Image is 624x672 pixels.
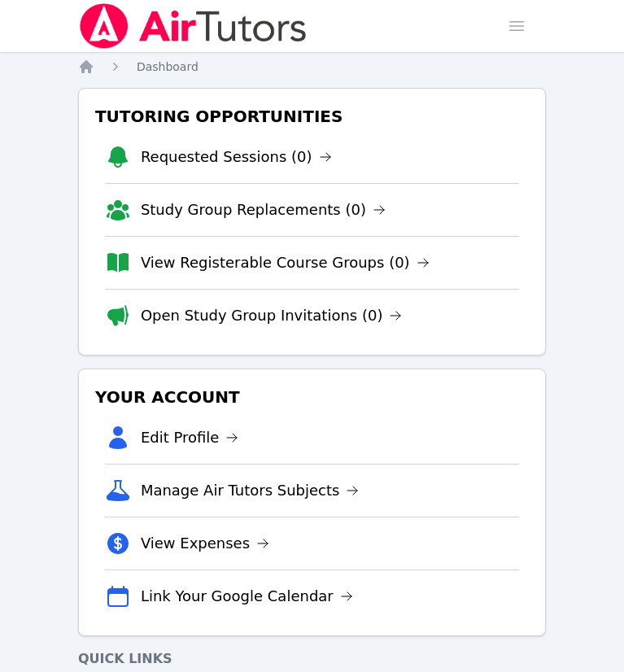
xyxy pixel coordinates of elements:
h3: Tutoring Opportunities [92,102,532,131]
a: Requested Sessions (0) [141,146,332,168]
a: Study Group Replacements (0) [141,199,386,221]
h4: Quick Links [78,649,546,669]
a: Link Your Google Calendar [141,585,353,608]
a: Dashboard [137,59,199,75]
a: Manage Air Tutors Subjects [141,479,360,502]
a: View Registerable Course Groups (0) [141,251,430,274]
nav: Breadcrumb [78,59,546,75]
a: Edit Profile [141,426,239,449]
a: Open Study Group Invitations (0) [141,304,403,327]
h3: Your Account [92,382,532,412]
img: Air Tutors [78,3,308,49]
a: View Expenses [141,532,269,555]
span: Dashboard [137,60,199,73]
